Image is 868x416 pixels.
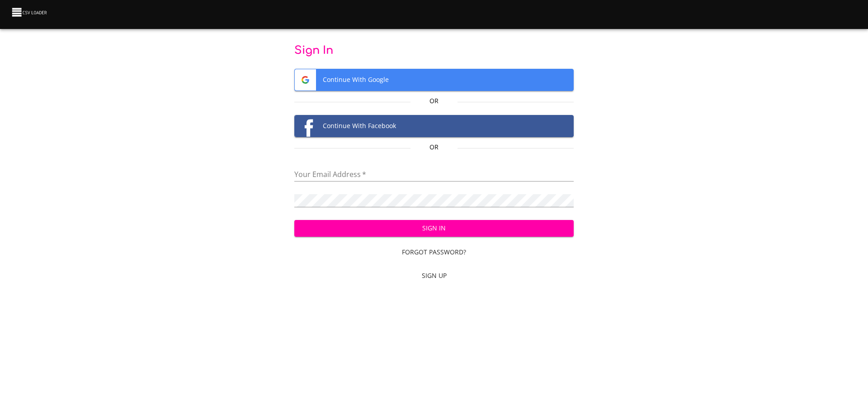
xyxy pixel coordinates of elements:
p: Or [410,96,457,105]
img: CSV Loader [11,6,49,19]
a: Sign Up [294,268,574,284]
span: Sign In [302,223,567,234]
p: Or [410,143,457,152]
img: Google logo [295,69,316,91]
p: Sign In [294,43,574,58]
span: Forgot Password? [298,247,571,258]
span: Continue With Google [295,69,574,91]
img: Facebook logo [295,115,316,137]
a: Forgot Password? [294,244,574,261]
button: Facebook logoContinue With Facebook [294,115,574,137]
span: Sign Up [298,270,571,282]
button: Sign In [294,220,574,237]
button: Google logoContinue With Google [294,69,574,91]
span: Continue With Facebook [295,115,574,137]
